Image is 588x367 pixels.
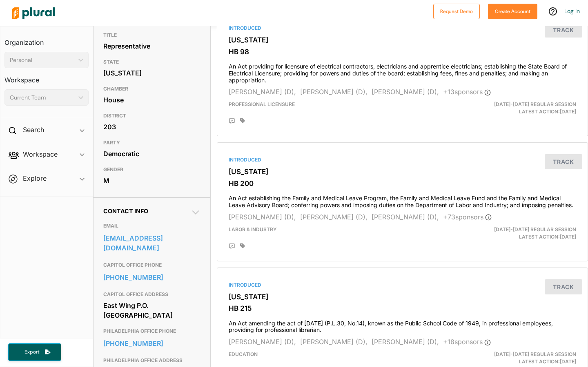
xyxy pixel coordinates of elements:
[564,7,580,15] a: Log In
[443,88,491,96] span: + 13 sponsor s
[103,138,200,148] h3: PARTY
[10,93,75,102] div: Current Team
[229,24,576,32] div: Introduced
[229,226,277,232] span: Labor & Industry
[300,338,367,346] span: [PERSON_NAME] (D),
[103,232,200,254] a: [EMAIL_ADDRESS][DOMAIN_NAME]
[229,48,576,56] h3: HB 98
[23,125,44,134] h2: Search
[300,88,367,96] span: [PERSON_NAME] (D),
[488,4,537,19] button: Create Account
[229,36,576,44] h3: [US_STATE]
[229,243,235,250] div: Add Position Statement
[103,299,200,321] div: East Wing P.O. [GEOGRAPHIC_DATA]
[10,56,75,64] div: Personal
[229,213,296,221] span: [PERSON_NAME] (D),
[103,40,200,52] div: Representative
[494,101,576,107] span: [DATE]-[DATE] Regular Session
[229,191,576,209] h4: An Act establishing the Family and Medical Leave Program, the Family and Medical Leave Fund and t...
[240,118,245,124] div: Add tags
[103,175,200,187] div: M
[229,281,576,289] div: Introduced
[372,213,439,221] span: [PERSON_NAME] (D),
[443,338,491,346] span: + 18 sponsor s
[545,279,582,294] button: Track
[229,118,235,124] div: Add Position Statement
[103,271,200,283] a: [PHONE_NUMBER]
[229,304,576,312] h3: HB 215
[229,59,576,84] h4: An Act providing for licensure of electrical contractors, electricians and apprentice electrician...
[229,88,296,96] span: [PERSON_NAME] (D),
[103,57,200,67] h3: STATE
[229,351,258,357] span: Education
[103,208,148,214] span: Contact Info
[103,148,200,160] div: Democratic
[103,84,200,94] h3: CHAMBER
[443,213,492,221] span: + 73 sponsor s
[462,351,582,365] div: Latest Action: [DATE]
[229,101,295,107] span: Professional Licensure
[494,351,576,357] span: [DATE]-[DATE] Regular Session
[229,293,576,301] h3: [US_STATE]
[300,213,367,221] span: [PERSON_NAME] (D),
[19,349,45,356] span: Export
[462,101,582,115] div: Latest Action: [DATE]
[103,221,200,231] h3: EMAIL
[4,31,89,49] h3: Organization
[229,156,576,164] div: Introduced
[433,7,480,15] a: Request Demo
[103,290,200,299] h3: CAPITOL OFFICE ADDRESS
[103,30,200,40] h3: TITLE
[372,338,439,346] span: [PERSON_NAME] (D),
[462,226,582,241] div: Latest Action: [DATE]
[103,326,200,336] h3: PHILADELPHIA OFFICE PHONE
[372,88,439,96] span: [PERSON_NAME] (D),
[229,179,576,188] h3: HB 200
[494,226,576,232] span: [DATE]-[DATE] Regular Session
[545,154,582,169] button: Track
[229,168,576,176] h3: [US_STATE]
[103,356,200,365] h3: PHILADELPHIA OFFICE ADDRESS
[8,343,61,361] button: Export
[103,111,200,121] h3: DISTRICT
[103,121,200,133] div: 203
[103,67,200,79] div: [US_STATE]
[488,7,537,15] a: Create Account
[103,337,200,349] a: [PHONE_NUMBER]
[103,94,200,106] div: House
[545,22,582,38] button: Track
[433,4,480,19] button: Request Demo
[103,165,200,175] h3: GENDER
[229,338,296,346] span: [PERSON_NAME] (D),
[229,316,576,334] h4: An Act amending the act of [DATE] (P.L.30, No.14), known as the Public School Code of 1949, in pr...
[103,260,200,270] h3: CAPITOL OFFICE PHONE
[240,243,245,249] div: Add tags
[4,68,89,86] h3: Workspace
